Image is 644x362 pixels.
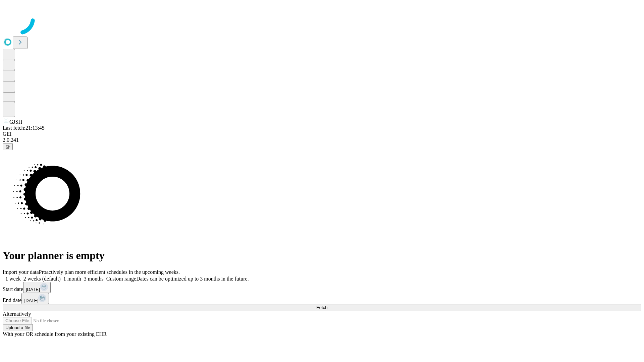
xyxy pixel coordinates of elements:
[3,293,641,304] div: End date
[63,276,81,282] span: 1 month
[3,269,39,275] span: Import your data
[3,125,45,131] span: Last fetch: 21:13:45
[3,137,641,143] div: 2.0.241
[3,311,31,317] span: Alternatively
[3,304,641,311] button: Fetch
[3,131,641,137] div: GEI
[3,282,641,293] div: Start date
[5,276,21,282] span: 1 week
[136,276,249,282] span: Dates can be optimized up to 3 months in the future.
[84,276,104,282] span: 3 months
[21,293,49,304] button: [DATE]
[9,119,22,125] span: GJSH
[39,269,180,275] span: Proactively plan more efficient schedules in the upcoming weeks.
[316,305,327,310] span: Fetch
[23,282,51,293] button: [DATE]
[3,331,107,337] span: With your OR schedule from your existing EHR
[106,276,136,282] span: Custom range
[3,324,33,331] button: Upload a file
[23,276,61,282] span: 2 weeks (default)
[26,287,40,292] span: [DATE]
[5,144,10,149] span: @
[3,143,13,150] button: @
[24,298,38,303] span: [DATE]
[3,249,641,262] h1: Your planner is empty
